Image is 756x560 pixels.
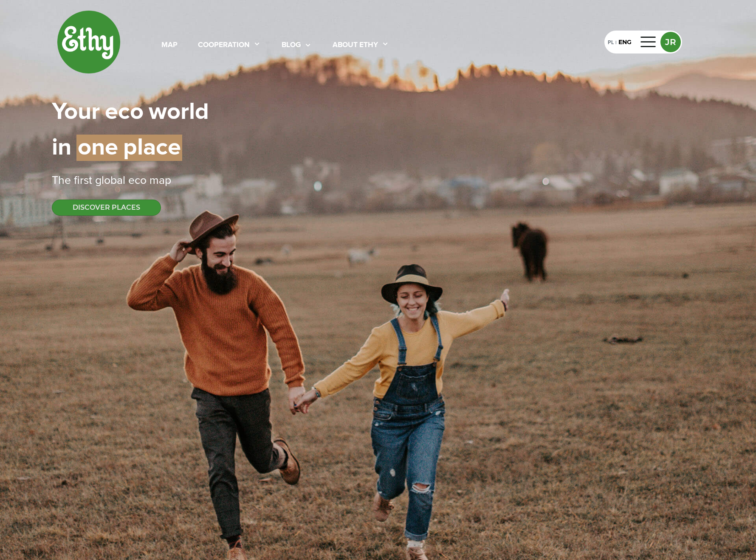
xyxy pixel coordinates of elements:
span: | [144,100,149,124]
span: | [71,136,76,160]
div: The first global eco map [52,172,704,189]
span: | [118,135,123,161]
span: one [76,135,118,161]
span: | [100,100,105,124]
button: DISCOVER PLACES [52,200,161,216]
div: PL [608,37,614,47]
span: world [149,100,209,124]
div: map [161,40,178,51]
span: place [123,135,182,161]
span: eco [105,100,144,124]
span: Your [52,100,100,124]
div: blog [282,40,301,51]
div: | [614,39,618,47]
button: JR [660,32,681,52]
div: ENG [618,38,632,47]
div: cooperation [198,40,250,51]
div: About ethy [333,40,378,51]
img: ethy-logo [57,10,121,74]
span: in [52,136,71,160]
